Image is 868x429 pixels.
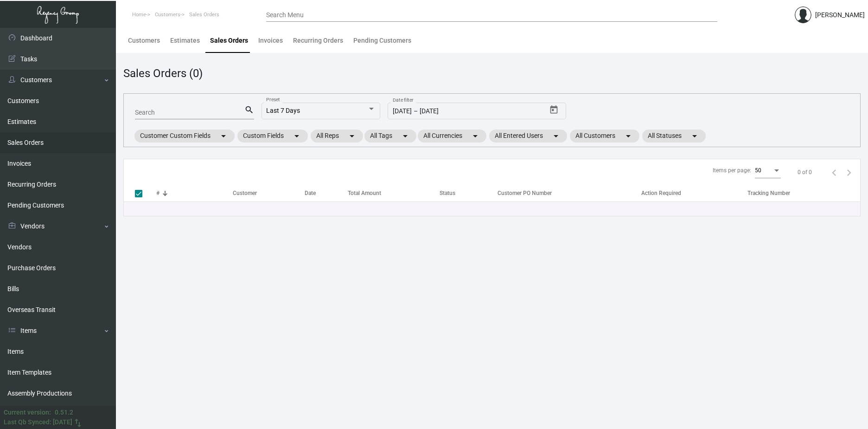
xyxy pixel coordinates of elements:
[815,10,865,20] div: [PERSON_NAME]
[170,36,200,45] div: Estimates
[4,408,51,417] div: Current version:
[641,189,747,197] div: Action Required
[123,65,203,82] div: Sales Orders (0)
[364,130,416,143] mat-chip: All Tags
[842,165,856,180] button: Next page
[550,130,562,142] mat-icon: arrow_drop_down
[440,189,455,197] div: Status
[233,189,304,197] div: Customer
[689,130,700,142] mat-icon: arrow_drop_down
[641,189,681,197] div: Action Required
[266,107,300,114] span: Last 7 Days
[346,130,357,142] mat-icon: arrow_drop_down
[156,189,233,197] div: #
[189,12,219,18] span: Sales Orders
[293,36,343,45] div: Recurring Orders
[747,189,790,197] div: Tracking Number
[755,167,761,174] span: 50
[311,130,363,143] mat-chip: All Reps
[420,108,495,115] input: End date
[155,12,180,18] span: Customers
[348,189,440,197] div: Total Amount
[237,130,308,143] mat-chip: Custom Fields
[713,166,751,175] div: Items per page:
[795,6,811,23] img: admin@bootstrapmaster.com
[393,108,412,115] input: Start date
[755,168,781,174] mat-select: Items per page:
[547,103,562,117] button: Open calendar
[132,12,146,18] span: Home
[134,130,235,143] mat-chip: Customer Custom Fields
[156,189,160,197] div: #
[353,36,411,45] div: Pending Customers
[414,108,418,115] span: –
[348,189,381,197] div: Total Amount
[623,130,634,142] mat-icon: arrow_drop_down
[642,130,706,143] mat-chip: All Statuses
[4,417,72,427] div: Last Qb Synced: [DATE]
[55,408,73,417] div: 0.51.2
[498,189,641,197] div: Customer PO Number
[258,36,283,45] div: Invoices
[291,130,302,142] mat-icon: arrow_drop_down
[218,130,229,142] mat-icon: arrow_drop_down
[440,189,493,197] div: Status
[305,189,348,197] div: Date
[470,130,481,142] mat-icon: arrow_drop_down
[798,168,812,176] div: 0 of 0
[128,36,160,45] div: Customers
[827,165,842,180] button: Previous page
[747,189,860,197] div: Tracking Number
[489,130,567,143] mat-chip: All Entered Users
[418,130,486,143] mat-chip: All Currencies
[244,104,254,116] mat-icon: search
[570,130,639,143] mat-chip: All Customers
[305,189,316,197] div: Date
[498,189,552,197] div: Customer PO Number
[233,189,257,197] div: Customer
[400,130,411,142] mat-icon: arrow_drop_down
[210,36,248,45] div: Sales Orders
